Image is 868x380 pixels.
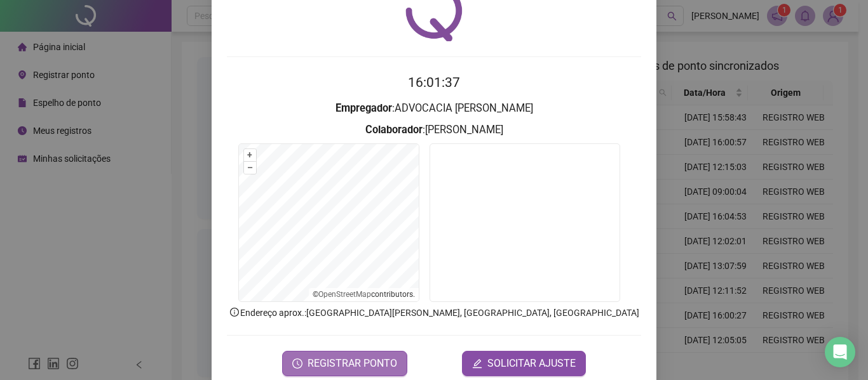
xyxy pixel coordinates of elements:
span: REGISTRAR PONTO [308,356,397,371]
time: 16:01:37 [408,75,460,90]
button: – [244,162,256,174]
span: SOLICITAR AJUSTE [487,356,576,371]
h3: : [PERSON_NAME] [227,122,641,138]
strong: Empregador [336,102,392,114]
p: Endereço aprox. : [GEOGRAPHIC_DATA][PERSON_NAME], [GEOGRAPHIC_DATA], [GEOGRAPHIC_DATA] [227,306,641,320]
span: info-circle [229,306,240,318]
button: + [244,149,256,161]
strong: Colaborador [365,124,423,136]
span: edit [472,358,482,369]
span: clock-circle [292,358,302,369]
button: REGISTRAR PONTO [282,351,407,376]
h3: : ADVOCACIA [PERSON_NAME] [227,100,641,117]
li: © contributors. [313,290,415,299]
div: Open Intercom Messenger [825,337,855,367]
a: OpenStreetMap [318,290,371,299]
button: editSOLICITAR AJUSTE [462,351,586,376]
